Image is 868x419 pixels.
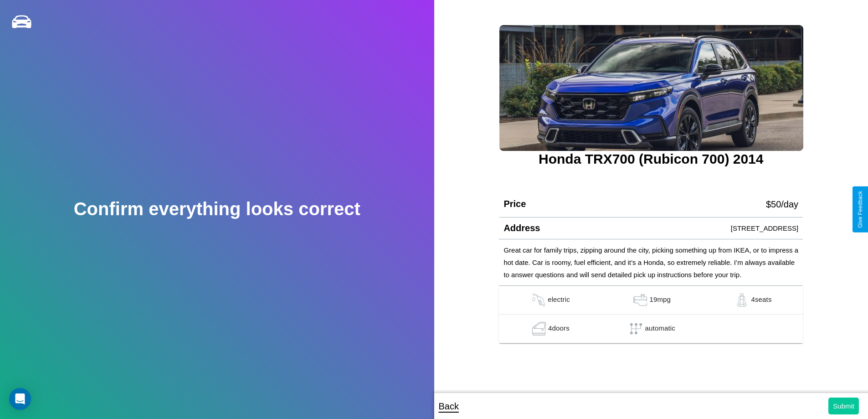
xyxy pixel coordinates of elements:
p: Back [439,398,459,414]
p: $ 50 /day [766,196,798,212]
img: gas [530,322,548,336]
img: gas [733,293,751,307]
img: gas [529,293,548,307]
table: simple table [499,286,803,343]
h3: Honda TRX700 (Rubicon 700) 2014 [499,151,803,167]
p: Great car for family trips, zipping around the city, picking something up from IKEA, or to impres... [503,244,798,281]
p: 4 seats [751,293,771,307]
p: electric [548,293,570,307]
p: 19 mpg [649,293,671,307]
p: automatic [645,322,675,336]
p: [STREET_ADDRESS] [731,222,798,234]
h2: Confirm everything looks correct [74,199,360,219]
div: Open Intercom Messenger [9,388,31,410]
img: gas [631,293,649,307]
button: Submit [828,398,859,414]
h4: Address [503,223,540,233]
p: 4 doors [548,322,570,336]
div: Give Feedback [857,191,863,228]
h4: Price [503,199,526,209]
